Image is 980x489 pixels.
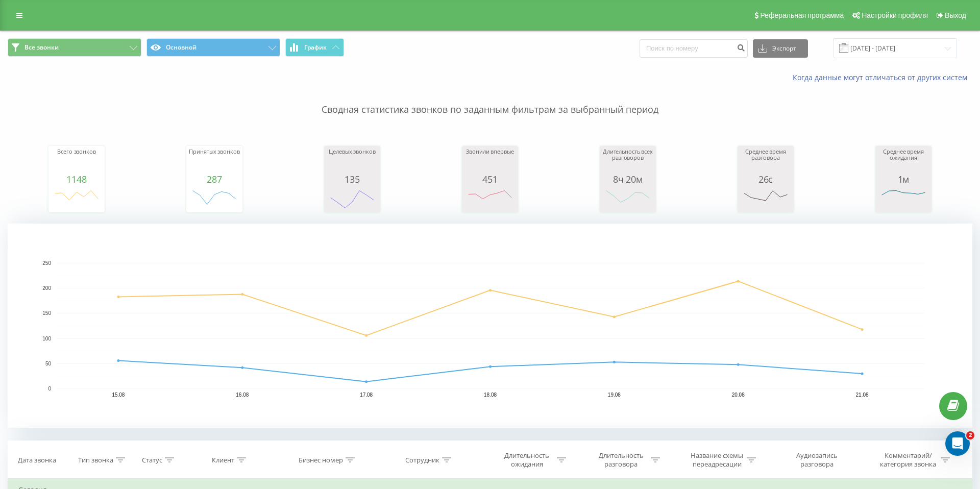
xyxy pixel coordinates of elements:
p: Сводная статистика звонков по заданным фильтрам за выбранный период [8,83,972,116]
div: Принятых звонков [189,149,240,174]
div: Статус [142,456,162,464]
text: 15.08 [112,392,125,398]
button: Все звонки [8,38,141,57]
div: Звонили впервые [464,149,516,174]
div: 287 [189,174,240,184]
input: Поиск по номеру [640,39,748,58]
span: Настройки профиля [862,11,928,19]
svg: A chart. [878,184,929,215]
div: Аудиозапись разговора [784,451,850,469]
div: Длительность разговора [594,451,648,469]
text: 18.08 [484,392,497,398]
div: Среднее время разговора [740,149,791,174]
div: 451 [464,174,516,184]
div: 8ч 20м [602,174,653,184]
div: Всего звонков [51,149,102,174]
svg: A chart. [8,224,972,428]
div: Комментарий/категория звонка [878,451,938,469]
span: Реферальная программа [760,11,844,19]
text: 16.08 [236,392,249,398]
iframe: Intercom live chat [945,431,970,456]
text: 50 [45,361,52,366]
div: Бизнес номер [299,456,343,464]
span: График [304,44,327,51]
div: Тип звонка [78,456,113,464]
div: Длительность всех разговоров [602,149,653,174]
svg: A chart. [51,184,102,215]
svg: A chart. [327,184,378,215]
div: 1м [878,174,929,184]
text: 21.08 [856,392,869,398]
div: Клиент [212,456,234,464]
text: 20.08 [732,392,745,398]
div: Дата звонка [18,456,56,464]
text: 100 [42,336,51,341]
button: Основной [146,38,280,57]
div: Среднее время ожидания [878,149,929,174]
span: Выход [945,11,966,19]
svg: A chart. [464,184,516,215]
svg: A chart. [189,184,240,215]
div: 1148 [51,174,102,184]
div: Длительность ожидания [500,451,554,469]
div: 26с [740,174,791,184]
span: Все звонки [24,43,59,52]
div: Целевых звонков [327,149,378,174]
a: Когда данные могут отличаться от других систем [793,72,972,82]
text: 200 [42,285,51,291]
div: Сотрудник [405,456,439,464]
svg: A chart. [740,184,791,215]
span: 2 [966,431,974,439]
div: 135 [327,174,378,184]
text: 150 [42,311,51,316]
text: 250 [42,260,51,266]
button: График [285,38,344,57]
text: 17.08 [360,392,373,398]
text: 0 [48,386,51,392]
button: Экспорт [753,39,808,58]
text: 19.08 [608,392,621,398]
div: Название схемы переадресации [690,451,744,469]
svg: A chart. [602,184,653,215]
